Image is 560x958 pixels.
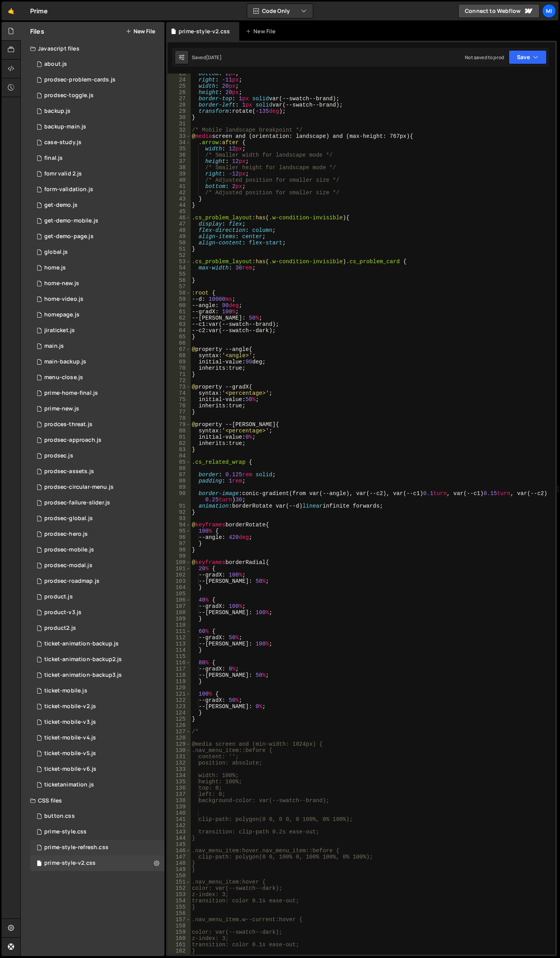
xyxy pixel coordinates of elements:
[168,152,191,158] div: 36
[168,829,191,835] div: 143
[168,697,191,703] div: 122
[168,390,191,396] div: 74
[168,835,191,841] div: 144
[168,653,191,660] div: 115
[168,810,191,816] div: 140
[168,453,191,459] div: 84
[30,135,164,150] div: 8968/27612.js
[30,495,164,511] div: 8968/43071.js
[44,640,119,647] div: ticket-animation-backup.js
[168,96,191,102] div: 27
[30,276,164,291] div: 8968/24622.js
[30,119,164,135] div: 8968/20464.js
[44,578,99,585] div: prodsec-roadmap.js
[44,656,122,663] div: ticket-animation-backup2.js
[30,385,164,401] div: 8968/21482.js
[247,4,313,18] button: Code Only
[168,70,191,77] div: 23
[168,290,191,296] div: 58
[168,904,191,910] div: 155
[168,233,191,240] div: 49
[168,252,191,258] div: 52
[192,54,222,61] div: Saved
[168,440,191,446] div: 82
[44,734,96,741] div: ticket-mobile-v4.js
[168,334,191,340] div: 65
[168,685,191,691] div: 120
[168,190,191,196] div: 42
[168,597,191,603] div: 106
[30,683,164,699] div: 8968/20558.js
[168,666,191,672] div: 117
[168,202,191,208] div: 44
[168,816,191,822] div: 141
[168,421,191,428] div: 79
[168,728,191,735] div: 127
[168,384,191,390] div: 73
[168,428,191,434] div: 80
[168,578,191,584] div: 103
[246,27,278,35] div: New File
[168,296,191,302] div: 59
[168,791,191,797] div: 137
[168,309,191,315] div: 61
[126,28,155,34] button: New File
[30,777,164,793] div: 8968/19739.js
[30,72,164,88] div: 8968/43584.js
[44,327,75,334] div: jiraticket.js
[44,358,86,365] div: main-backup.js
[168,258,191,265] div: 53
[168,371,191,378] div: 71
[168,609,191,616] div: 108
[168,515,191,522] div: 93
[168,553,191,559] div: 99
[44,719,96,726] div: ticket-mobile-v3.js
[30,589,164,605] div: 8968/25843.js
[168,797,191,804] div: 138
[44,296,83,303] div: home-video.js
[168,196,191,202] div: 43
[44,484,114,491] div: prodsec-circular-menu.js
[168,672,191,678] div: 118
[30,636,164,652] div: 8968/20756.js
[168,396,191,403] div: 75
[168,503,191,509] div: 91
[168,409,191,415] div: 77
[168,741,191,747] div: 129
[168,860,191,866] div: 148
[44,123,86,130] div: backup-main.js
[168,171,191,177] div: 39
[168,490,191,503] div: 90
[30,307,164,323] div: 8968/22183.js
[30,620,164,636] div: 8968/34167.js
[44,672,122,679] div: ticket-animation-backup3.js
[168,584,191,591] div: 104
[168,415,191,421] div: 78
[30,479,164,495] div: 8968/41564.js
[542,4,556,18] div: Mi
[168,177,191,183] div: 40
[168,465,191,472] div: 86
[30,840,164,855] div: 8968/41132.css
[168,879,191,885] div: 151
[30,808,164,824] div: 8968/21533.css
[30,605,164,620] div: 8968/38840.js
[168,710,191,716] div: 124
[30,338,164,354] div: 8968/19034.js
[44,609,81,616] div: product-v3.js
[168,446,191,453] div: 83
[30,511,164,526] div: 8968/41650.js
[44,139,81,146] div: case-study.js
[168,240,191,246] div: 50
[44,531,88,538] div: prodsec-hero.js
[168,898,191,904] div: 154
[168,459,191,465] div: 85
[44,170,82,177] div: fomr valid 2.js
[168,660,191,666] div: 116
[168,534,191,540] div: 96
[30,197,164,213] div: 8968/20466.js
[168,622,191,628] div: 110
[168,315,191,321] div: 62
[168,522,191,528] div: 94
[168,885,191,891] div: 152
